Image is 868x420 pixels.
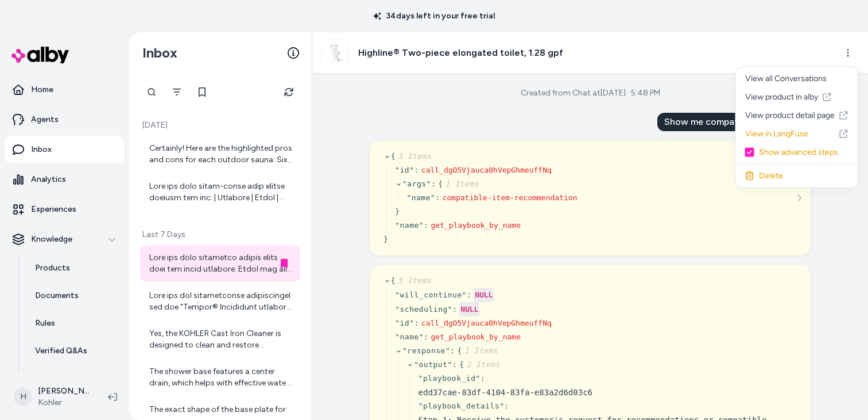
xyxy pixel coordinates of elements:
a: View product detail page [736,106,858,125]
a: View in LangFuse [736,125,858,143]
a: View product in alby [736,88,858,106]
div: Delete [736,167,858,185]
div: View all Conversations [736,70,858,88]
div: Show advanced steps [736,143,858,162]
